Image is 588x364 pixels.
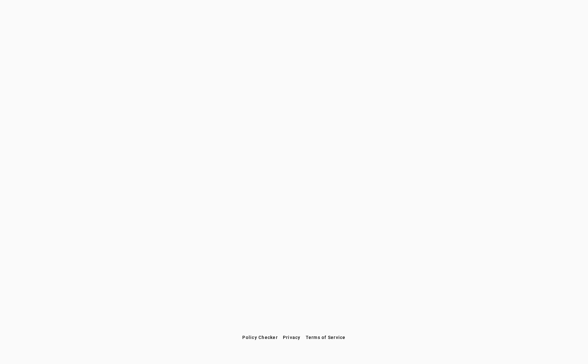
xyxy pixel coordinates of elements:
span: Policy Checker [242,335,278,340]
span: Terms of Service [306,335,346,340]
button: Terms of Service [303,332,348,343]
span: Privacy [283,335,301,340]
button: Policy Checker [240,332,280,343]
button: Privacy [280,332,303,343]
